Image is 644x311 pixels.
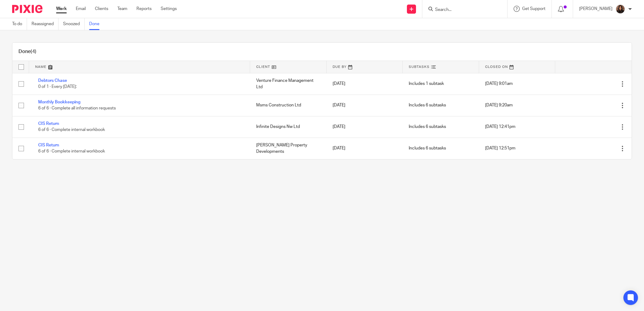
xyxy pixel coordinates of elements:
[38,79,67,83] a: Debtors Chase
[327,116,403,138] td: [DATE]
[89,18,104,30] a: Done
[31,49,36,54] span: (4)
[250,116,327,138] td: Infinite Designs Nw Ltd
[579,6,612,12] p: [PERSON_NAME]
[95,6,108,12] a: Clients
[38,106,116,111] span: 6 of 6 · Complete all information requests
[38,122,59,126] a: CIS Return
[479,116,555,138] td: [DATE] 12:41pm
[38,143,59,147] a: CIS Return
[38,149,105,154] span: 6 of 6 · Complete internal workbook
[522,7,545,11] span: Get Support
[117,6,127,12] a: Team
[12,18,27,30] a: To do
[161,6,177,12] a: Settings
[38,100,80,104] a: Monthly Bookkeeping
[18,48,36,55] h1: Done
[250,95,327,116] td: Msms Construction Ltd
[479,73,555,95] td: [DATE] 9:01am
[409,103,446,107] span: Includes 6 subtasks
[12,5,42,13] img: Pixie
[250,138,327,159] td: [PERSON_NAME] Property Developments
[76,6,86,12] a: Email
[136,6,152,12] a: Reports
[479,138,555,159] td: [DATE] 12:51pm
[327,73,403,95] td: [DATE]
[615,4,625,14] img: Headshot.jpg
[32,18,59,30] a: Reassigned
[56,6,67,12] a: Work
[434,7,489,13] input: Search
[479,95,555,116] td: [DATE] 9:20am
[63,18,85,30] a: Snoozed
[409,146,446,150] span: Includes 6 subtasks
[38,128,105,132] span: 6 of 6 · Complete internal workbook
[250,73,327,95] td: Venture Finance Management Ltd
[409,82,444,86] span: Includes 1 subtask
[409,125,446,129] span: Includes 6 subtasks
[38,85,77,89] span: 0 of 1 · Every [DATE]:
[409,65,430,69] span: Subtasks
[327,138,403,159] td: [DATE]
[327,95,403,116] td: [DATE]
